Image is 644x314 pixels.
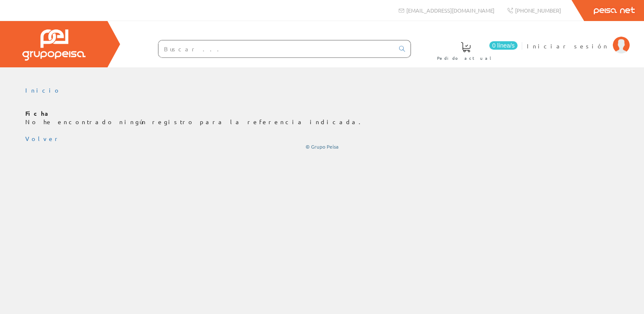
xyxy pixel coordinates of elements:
a: Inicio [25,86,61,94]
a: Iniciar sesión [527,35,630,43]
span: [PHONE_NUMBER] [515,7,561,14]
p: No he encontrado ningún registro para la referencia indicada. [25,109,619,126]
img: Grupo Peisa [22,29,86,61]
div: © Grupo Peisa [25,143,619,150]
input: Buscar ... [158,40,394,57]
a: Volver [25,135,61,142]
span: 0 línea/s [489,41,518,50]
span: [EMAIL_ADDRESS][DOMAIN_NAME] [406,7,494,14]
span: Pedido actual [437,54,494,62]
b: Ficha [25,109,52,117]
span: Iniciar sesión [527,42,609,50]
